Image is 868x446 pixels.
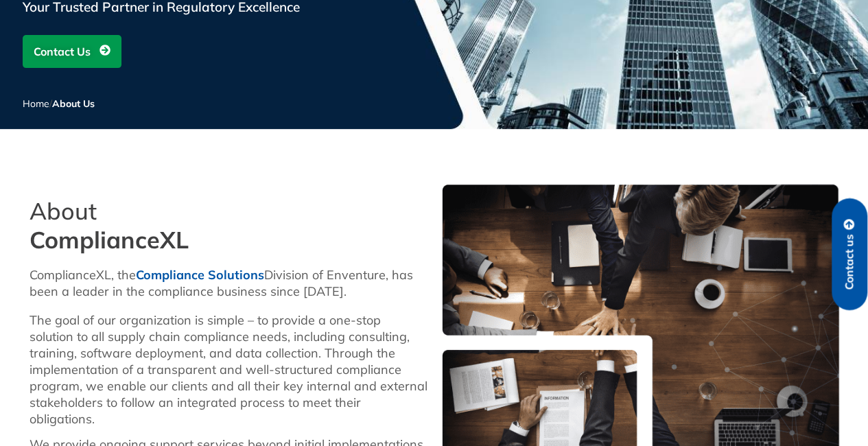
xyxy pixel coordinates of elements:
div: The goal of our organization is simple – to provide a one-stop solution to all supply chain compl... [30,312,427,427]
a: Home [23,97,49,110]
h2: About [30,197,427,255]
span: About Us [52,97,95,110]
a: Compliance Solutions [136,267,264,283]
span: / [23,97,95,110]
a: Contact Us [23,35,121,68]
p: ComplianceXL, the Division of Enventure, has been a leader in the compliance business since [DATE]. [30,267,427,300]
a: Contact us [832,198,867,310]
span: Contact Us [34,38,91,64]
span: ComplianceXL [30,225,189,255]
span: Contact us [843,234,856,290]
